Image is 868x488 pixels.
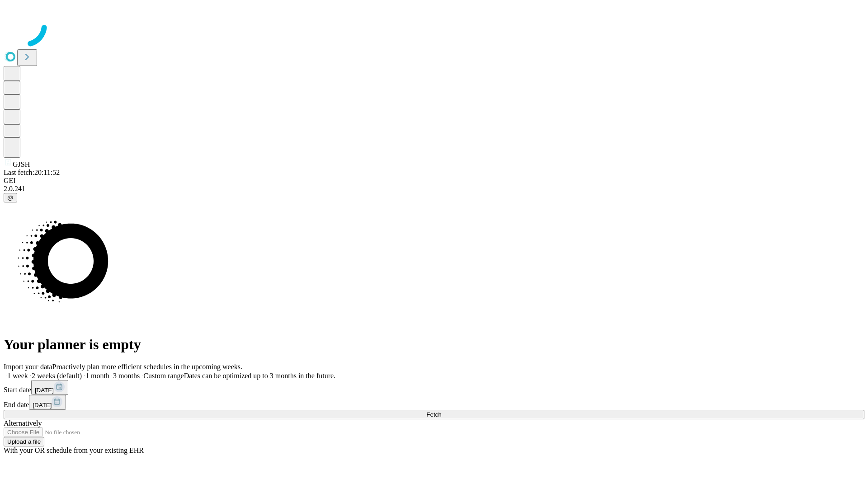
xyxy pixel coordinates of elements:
[4,437,44,446] button: Upload a file
[4,380,864,395] div: Start date
[13,160,30,168] span: GJSH
[35,387,54,394] span: [DATE]
[4,169,60,176] span: Last fetch: 20:11:52
[85,372,109,380] span: 1 month
[4,446,144,454] span: With your OR schedule from your existing EHR
[4,193,17,202] button: @
[33,402,52,408] span: [DATE]
[4,185,864,193] div: 2.0.241
[4,419,42,427] span: Alternatively
[184,372,335,380] span: Dates can be optimized up to 3 months in the future.
[4,363,52,371] span: Import your data
[4,410,864,419] button: Fetch
[426,411,441,418] span: Fetch
[4,336,864,353] h1: Your planner is empty
[31,380,68,395] button: [DATE]
[7,194,14,201] span: @
[143,372,184,380] span: Custom range
[4,177,864,185] div: GEI
[52,363,242,371] span: Proactively plan more efficient schedules in the upcoming weeks.
[7,372,28,380] span: 1 week
[4,395,864,410] div: End date
[32,372,82,380] span: 2 weeks (default)
[113,372,140,380] span: 3 months
[29,395,66,410] button: [DATE]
